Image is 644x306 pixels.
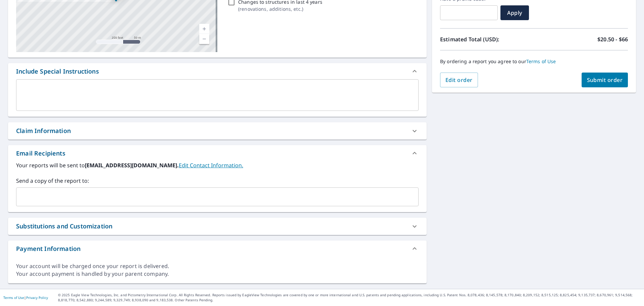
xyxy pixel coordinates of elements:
[58,293,641,303] p: © 2025 Eagle View Technologies, Inc. and Pictometry International Corp. All Rights Reserved. Repo...
[16,149,65,158] div: Email Recipients
[582,73,628,87] button: Submit order
[199,34,209,44] a: Current Level 17, Zoom Out
[445,76,473,84] span: Edit order
[440,73,478,87] button: Edit order
[8,122,427,139] div: Claim Information
[16,67,99,76] div: Include Special Instructions
[587,76,623,84] span: Submit order
[597,35,628,43] p: $20.50 - $66
[16,126,71,135] div: Claim Information
[16,270,419,278] div: Your account payment is handled by your parent company.
[3,296,48,300] p: |
[8,145,427,161] div: Email Recipients
[199,24,209,34] a: Current Level 17, Zoom In
[16,244,80,253] div: Payment Information
[26,295,48,300] a: Privacy Policy
[526,58,556,64] a: Terms of Use
[238,5,322,12] p: ( renovations, additions, etc. )
[500,5,529,20] button: Apply
[8,218,427,235] div: Substitutions and Customization
[16,161,419,169] label: Your reports will be sent to
[506,9,524,16] span: Apply
[16,177,419,185] label: Send a copy of the report to:
[16,262,419,270] div: Your account will be charged once your report is delivered.
[179,162,243,169] a: EditContactInfo
[16,222,112,231] div: Substitutions and Customization
[85,162,179,169] b: [EMAIL_ADDRESS][DOMAIN_NAME].
[8,241,427,257] div: Payment Information
[440,35,534,43] p: Estimated Total (USD):
[3,295,24,300] a: Terms of Use
[8,63,427,79] div: Include Special Instructions
[440,58,628,64] p: By ordering a report you agree to our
